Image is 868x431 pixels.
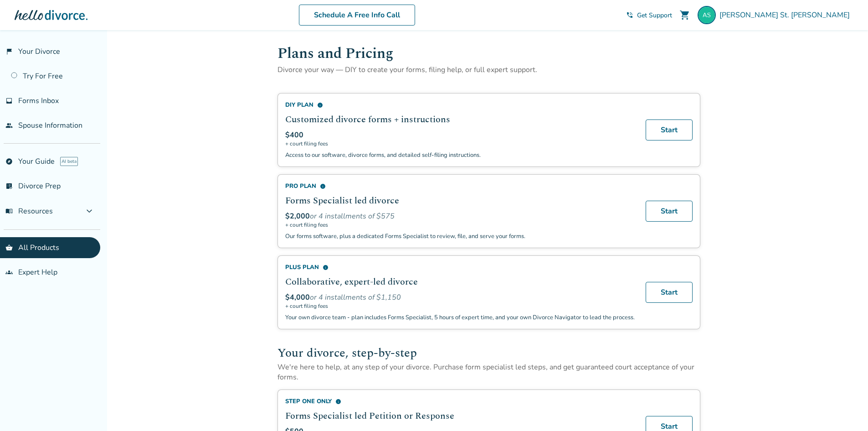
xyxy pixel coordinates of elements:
a: Schedule A Free Info Call [299,5,415,26]
div: Plus Plan [285,263,635,271]
iframe: Chat Widget [822,387,868,431]
a: Start [646,282,693,303]
span: info [320,183,326,189]
span: menu_book [5,208,13,215]
span: people [5,122,13,129]
span: list_alt_check [5,182,13,190]
span: Forms Inbox [18,96,59,106]
span: + court filing fees [285,140,635,147]
div: or 4 installments of $1,150 [285,292,635,302]
a: phone_in_talkGet Support [626,11,672,20]
span: Resources [5,206,53,216]
span: groups [5,269,13,276]
span: phone_in_talk [626,11,633,19]
p: We're here to help, at any step of your divorce. Purchase form specialist led steps, and get guar... [277,362,700,382]
div: DIY Plan [285,101,635,109]
p: Our forms software, plus a dedicated Forms Specialist to review, file, and serve your forms. [285,232,635,240]
p: Your own divorce team - plan includes Forms Specialist, 5 hours of expert time, and your own Divo... [285,313,635,322]
span: $400 [285,130,303,140]
img: astromain.iweb@gmail.com [698,6,716,24]
h2: Collaborative, expert-led divorce [285,275,635,289]
span: info [323,265,329,270]
div: or 4 installments of $575 [285,211,635,221]
span: shopping_cart [679,10,690,21]
h1: Plans and Pricing [277,42,700,65]
span: $4,000 [285,292,310,302]
span: explore [5,158,13,165]
div: Step One Only [285,397,635,405]
h2: Forms Specialist led divorce [285,194,635,208]
span: expand_more [84,206,95,217]
h2: Customized divorce forms + instructions [285,113,635,126]
span: AI beta [60,157,78,166]
h2: Your divorce, step-by-step [277,344,700,362]
a: Start [646,201,693,222]
p: Divorce your way — DIY to create your forms, filing help, or full expert support. [277,65,700,75]
span: + court filing fees [285,221,635,228]
h2: Forms Specialist led Petition or Response [285,409,635,423]
span: [PERSON_NAME] St. [PERSON_NAME] [719,10,853,20]
span: shopping_basket [5,244,13,251]
span: info [317,102,323,108]
span: flag_2 [5,48,13,55]
a: Start [646,119,693,140]
div: Pro Plan [285,182,635,190]
span: info [335,399,341,405]
span: + court filing fees [285,302,635,310]
span: $2,000 [285,211,310,221]
p: Access to our software, divorce forms, and detailed self-filing instructions. [285,151,635,159]
span: inbox [5,97,13,104]
span: Get Support [637,11,672,20]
